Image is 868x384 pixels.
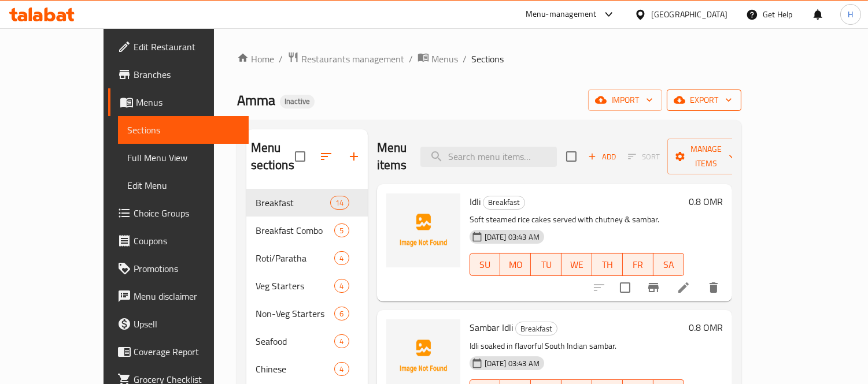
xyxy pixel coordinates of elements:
[237,87,275,113] span: Amma
[583,148,620,166] span: Add item
[246,272,368,300] div: Veg Starters4
[526,8,597,21] div: Menu-management
[475,256,496,273] span: SU
[627,256,649,273] span: FR
[531,253,562,276] button: TU
[108,199,249,227] a: Choice Groups
[256,196,331,210] span: Breakfast
[335,253,348,264] span: 4
[335,225,348,236] span: 5
[108,310,249,338] a: Upsell
[108,33,249,61] a: Edit Restaurant
[592,253,623,276] button: TH
[588,90,662,111] button: import
[246,244,368,272] div: Roti/Paratha4
[334,334,349,348] div: items
[340,143,368,170] button: Add section
[471,52,504,66] span: Sections
[256,279,335,293] span: Veg Starters
[256,362,335,376] span: Chinese
[108,227,249,255] a: Coupons
[689,319,723,335] h6: 0.8 OMR
[677,142,736,171] span: Manage items
[287,51,404,66] a: Restaurants management
[848,8,853,21] span: H
[480,232,544,243] span: [DATE] 03:43 AM
[566,256,588,273] span: WE
[334,307,349,320] div: items
[335,336,348,347] span: 4
[386,193,460,267] img: Idli
[623,253,653,276] button: FR
[431,52,458,66] span: Menus
[470,193,481,210] span: Idli
[108,282,249,310] a: Menu disclaimer
[134,289,239,303] span: Menu disclaimer
[676,93,732,107] span: export
[127,151,239,165] span: Full Menu View
[335,281,348,292] span: 4
[409,52,413,66] li: /
[256,307,335,320] span: Non-Veg Starters
[335,364,348,375] span: 4
[483,196,525,209] span: Breakfast
[480,358,544,369] span: [DATE] 03:43 AM
[280,96,315,106] span: Inactive
[597,93,653,107] span: import
[463,52,467,66] li: /
[134,40,239,54] span: Edit Restaurant
[334,279,349,293] div: items
[335,308,348,319] span: 6
[134,68,239,81] span: Branches
[667,90,741,111] button: export
[256,223,335,237] span: Breakfast Combo
[651,8,727,21] div: [GEOGRAPHIC_DATA]
[470,319,513,336] span: Sambar Idli
[134,262,239,275] span: Promotions
[515,322,557,335] div: Breakfast
[667,139,745,174] button: Manage items
[420,147,557,167] input: search
[246,189,368,217] div: Breakfast14
[505,256,526,273] span: MO
[279,52,283,66] li: /
[334,251,349,265] div: items
[256,251,335,265] span: Roti/Paratha
[516,322,557,335] span: Breakfast
[134,206,239,220] span: Choice Groups
[237,52,274,66] a: Home
[301,52,404,66] span: Restaurants management
[246,355,368,383] div: Chinese4
[586,150,618,163] span: Add
[677,281,690,294] a: Edit menu item
[246,217,368,244] div: Breakfast Combo5
[118,172,249,199] a: Edit Menu
[470,212,684,227] p: Soft steamed rice cakes served with chutney & sambar.
[256,334,335,348] span: Seafood
[334,223,349,237] div: items
[640,274,667,301] button: Branch-specific-item
[246,300,368,327] div: Non-Veg Starters6
[330,196,349,210] div: items
[689,193,723,210] h6: 0.8 OMR
[377,139,407,174] h2: Menu items
[418,51,458,66] a: Menus
[559,144,583,169] span: Select section
[127,123,239,137] span: Sections
[470,253,501,276] button: SU
[658,256,679,273] span: SA
[583,148,620,166] button: Add
[700,274,727,301] button: delete
[288,144,312,169] span: Select all sections
[535,256,557,273] span: TU
[613,275,637,300] span: Select to update
[134,317,239,331] span: Upsell
[653,253,684,276] button: SA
